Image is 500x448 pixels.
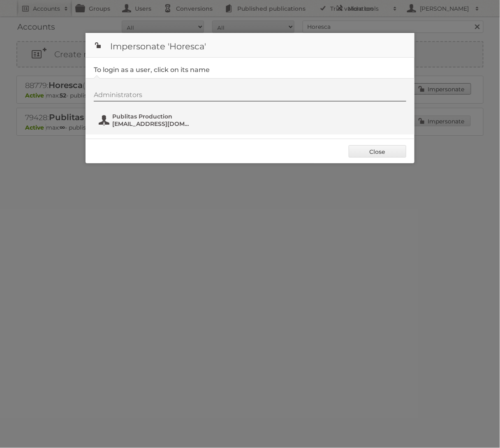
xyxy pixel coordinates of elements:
[112,113,192,120] span: Publitas Production
[94,66,210,74] legend: To login as a user, click on its name
[94,91,406,102] div: Administrators
[112,120,192,128] span: [EMAIL_ADDRESS][DOMAIN_NAME]
[98,112,194,128] button: Publitas Production [EMAIL_ADDRESS][DOMAIN_NAME]
[86,33,414,58] h1: Impersonate 'Horesca'
[349,145,406,158] a: Close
